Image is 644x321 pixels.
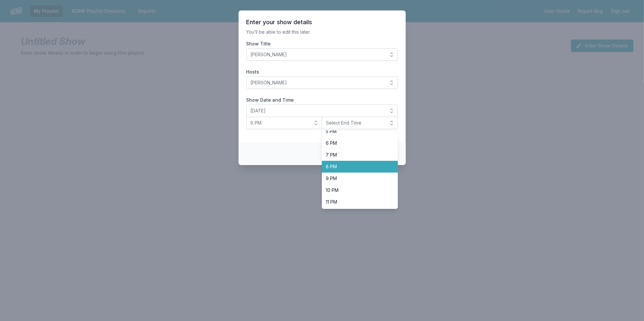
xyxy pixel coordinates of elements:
[246,48,398,61] button: [PERSON_NAME]
[251,51,385,58] span: [PERSON_NAME]
[246,41,398,47] label: Show Title
[246,105,398,117] button: [DATE]
[326,163,386,170] span: 8 PM
[326,120,385,126] span: Select End Time
[326,175,386,182] span: 9 PM
[326,199,386,205] span: 11 PM
[326,187,386,194] span: 10 PM
[246,69,398,75] label: Hosts
[326,140,386,146] span: 6 PM
[251,79,385,86] span: [PERSON_NAME]
[246,29,398,35] p: You’ll be able to edit this later.
[246,117,322,129] button: 6 PM
[326,152,386,158] span: 7 PM
[251,108,385,114] span: [DATE]
[246,18,398,26] header: Enter your show details
[326,128,386,135] span: 5 PM
[246,97,294,103] legend: Show Date and Time
[246,76,398,89] button: [PERSON_NAME]
[251,120,309,126] span: 6 PM
[322,117,398,129] button: Select End Time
